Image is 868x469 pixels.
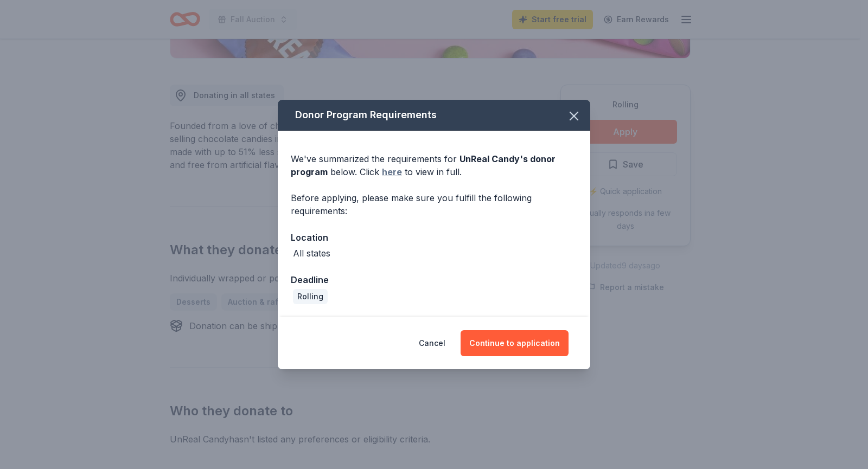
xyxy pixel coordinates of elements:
div: Before applying, please make sure you fulfill the following requirements: [291,191,577,217]
div: Donor Program Requirements [278,100,590,131]
div: We've summarized the requirements for below. Click to view in full. [291,152,577,178]
div: Rolling [293,289,328,304]
div: Deadline [291,273,577,287]
button: Cancel [419,330,445,356]
a: here [382,165,402,178]
div: Location [291,230,577,245]
button: Continue to application [461,330,569,356]
div: All states [293,247,330,260]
